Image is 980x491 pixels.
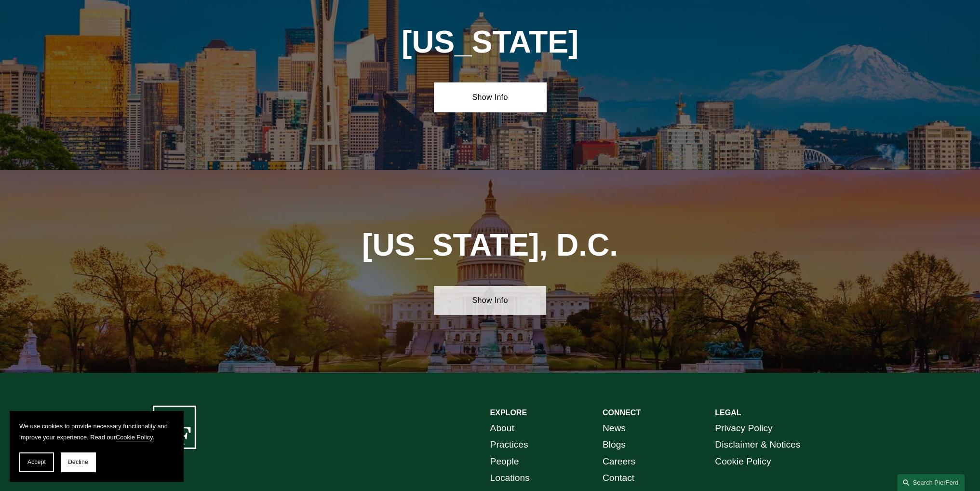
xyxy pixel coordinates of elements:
[116,434,153,441] a: Cookie Policy
[603,420,626,437] a: News
[603,409,641,417] strong: CONNECT
[434,82,546,111] a: Show Info
[27,459,46,465] span: Accept
[715,420,772,437] a: Privacy Policy
[603,436,626,453] a: Blogs
[715,436,800,453] a: Disclaimer & Notices
[715,453,771,470] a: Cookie Policy
[490,436,528,453] a: Practices
[377,25,603,60] h1: [US_STATE]
[490,409,527,417] strong: EXPLORE
[19,421,174,443] p: We use cookies to provide necessary functionality and improve your experience. Read our .
[490,453,519,470] a: People
[490,420,514,437] a: About
[68,459,88,465] span: Decline
[19,452,54,472] button: Accept
[603,470,634,487] a: Contact
[715,409,741,417] strong: LEGAL
[603,453,635,470] a: Careers
[490,470,530,487] a: Locations
[61,452,95,472] button: Decline
[322,228,659,263] h1: [US_STATE], D.C.
[897,474,965,491] a: Search this site
[10,411,183,481] section: Cookie banner
[434,286,546,315] a: Show Info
